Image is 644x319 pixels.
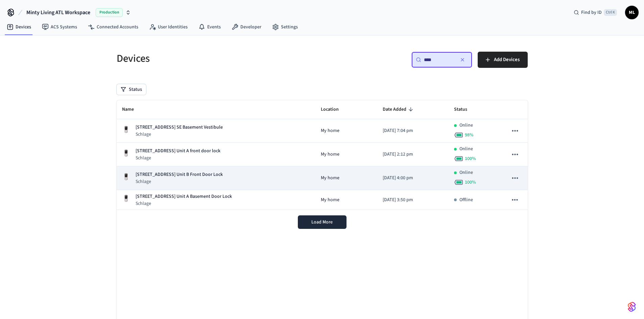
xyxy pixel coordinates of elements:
[267,21,303,33] a: Settings
[136,200,232,207] p: Schlage
[136,171,223,178] p: [STREET_ADDRESS] Unit B Front Door Lock
[122,126,130,134] img: Yale Assure Touchscreen Wifi Smart Lock, Satin Nickel, Front
[383,196,443,204] p: [DATE] 3:50 pm
[625,6,639,19] button: ML
[298,215,347,229] button: Load More
[117,100,528,210] table: sticky table
[311,219,333,225] span: Load More
[136,124,223,131] p: [STREET_ADDRESS] SE Basement Vestibule
[117,52,318,65] h5: Devices
[136,193,232,200] p: [STREET_ADDRESS] Unit A Basement Door Lock
[82,21,144,33] a: Connected Accounts
[383,127,443,134] p: [DATE] 7:04 pm
[122,173,130,181] img: Yale Assure Touchscreen Wifi Smart Lock, Satin Nickel, Front
[626,6,638,19] span: ML
[122,149,130,157] img: Yale Assure Touchscreen Wifi Smart Lock, Satin Nickel, Front
[226,21,267,33] a: Developer
[383,175,443,182] p: [DATE] 4:00 pm
[459,169,473,176] p: Online
[628,301,636,312] img: SeamLogoGradient.69752ec5.svg
[465,155,476,162] span: 100 %
[122,104,143,115] span: Name
[459,145,473,153] p: Online
[478,52,528,68] button: Add Devices
[136,178,223,185] p: Schlage
[144,21,193,33] a: User Identities
[465,132,474,138] span: 98 %
[568,6,622,19] div: Find by IDCtrl K
[321,196,339,204] span: My home
[321,104,348,115] span: Location
[1,21,37,33] a: Devices
[26,8,90,17] span: Minty Living ATL Workspace
[459,196,473,204] p: Offline
[581,9,602,16] span: Find by ID
[37,21,82,33] a: ACS Systems
[494,55,520,64] span: Add Devices
[604,9,617,16] span: Ctrl K
[193,21,226,33] a: Events
[383,104,415,115] span: Date Added
[321,151,339,158] span: My home
[321,127,339,134] span: My home
[96,8,123,17] span: Production
[136,148,220,155] p: [STREET_ADDRESS] Unit A front door lock
[465,179,476,186] span: 100 %
[136,131,223,138] p: Schlage
[454,104,476,115] span: Status
[459,122,473,129] p: Online
[383,151,443,158] p: [DATE] 2:12 pm
[321,175,339,182] span: My home
[136,155,220,161] p: Schlage
[122,194,130,203] img: Yale Assure Touchscreen Wifi Smart Lock, Satin Nickel, Front
[117,84,146,95] button: Status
